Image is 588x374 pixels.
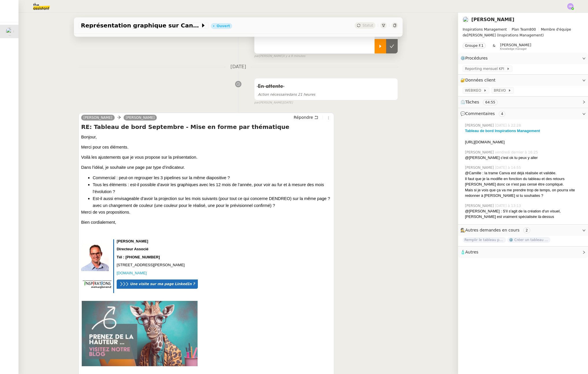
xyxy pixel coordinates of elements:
[458,53,588,64] div: ⚙️Procédures
[283,54,305,59] span: il y a 9 minutes
[494,88,508,93] span: BREVO
[283,100,293,105] span: [DATE]
[499,111,506,117] nz-tag: 4
[117,239,148,243] span: [PERSON_NAME]
[258,92,289,97] span: Action nécessaire
[495,150,539,155] span: vendredi dernier à 16:25
[460,228,533,232] span: 🕵️
[226,63,251,71] span: [DATE]
[465,208,583,220] div: @[PERSON_NAME] : S'il s'agit de la création d'un visuel, [PERSON_NAME] est vraiment spécialisée l...
[82,301,198,366] img: image004.jpg
[500,47,527,51] span: Knowledge manager
[463,27,583,38] span: [PERSON_NAME] (Inspirations Management)
[93,175,230,180] span: Commercial : peut-on regrouper les 3 pipelines sur la même diapositive ?
[117,263,185,267] span: [STREET_ADDRESS][PERSON_NAME]
[375,33,398,38] span: min
[465,187,583,199] div: Mais si je vois que ça va me prendre trop de temps, on pourra vite redonner à [PERSON_NAME] si tu...
[465,250,478,254] span: Autres
[465,170,583,176] div: @Camille : la trame Canva est déjà réalisée et validée.
[465,66,507,72] span: Reporting mensuel KPI
[567,3,574,10] img: svg
[254,100,293,105] small: [PERSON_NAME]
[465,88,483,93] span: WEBIKEO
[500,43,531,47] span: [PERSON_NAME]
[254,54,305,59] small: [PERSON_NAME]
[93,196,330,208] span: Est-il aussi envisageable d’avoir la projection sur les mois suivants (pour tout ce qui concerne ...
[463,16,469,23] img: users%2F6gb6idyi0tfvKNN6zQQM24j9Qto2%2Favatar%2F4d99454d-80b1-4afc-9875-96eb8ae1710f
[93,182,324,194] span: Tous les éléments : est-il possible d’avoir les graphiques avec les 12 mois de l’année, pour voir...
[81,279,113,289] img: Une image contenant silhouette Description générée automatiquement
[458,97,588,108] div: ⏲️Tâches 64:55
[81,210,130,214] span: Merci de vos propositions.
[495,123,522,128] span: [DATE] à 22:28
[465,56,488,60] span: Procédures
[362,23,373,27] span: Statut
[254,54,259,59] span: par
[460,55,490,62] span: ⚙️
[81,243,109,271] img: image001.jpg
[460,250,478,254] span: 🧴
[483,99,498,105] nz-tag: 64:55
[463,27,507,32] span: Inspirations Management
[465,78,496,82] span: Données client
[81,145,129,149] span: Merci pour ces éléments.
[217,24,230,28] div: Ouvert
[258,92,315,97] span: dans 21 heures
[465,203,495,208] span: [PERSON_NAME]
[460,100,503,104] span: ⏲️
[529,27,536,32] span: 800
[81,155,197,160] span: Voilà les ajustements que je vous propose sur la présentation.
[81,23,200,28] span: Représentation graphique sur Canva
[465,228,520,232] span: Autres demandes en cours
[471,17,514,22] a: [PERSON_NAME]
[465,155,583,161] div: @[PERSON_NAME] c'est ok tu peux y aller
[117,271,147,275] a: [DOMAIN_NAME]
[117,247,148,251] span: Directeur Associé
[465,123,495,128] span: [PERSON_NAME]
[507,237,550,243] span: ⚙️ Créer un tableau de bord mensuel
[465,176,583,187] div: Il faut que je la modifie en fonction du tableau et des retours [PERSON_NAME] donc ce n'est pas c...
[294,114,313,120] span: Répondre
[465,150,495,155] span: [PERSON_NAME]
[465,111,495,116] span: Commentaires
[458,247,588,258] div: 🧴Autres
[495,203,522,208] span: [DATE] à 13:13
[81,165,185,170] span: Dans l’idéal, je souhaite une page par type d’indicateur.
[465,129,540,133] a: Tableau de bord Inspirations Management
[81,135,97,139] span: Bonjour,
[500,43,531,50] app-user-label: Knowledge manager
[117,279,198,289] img: image003.jpg
[458,225,588,236] div: 🕵️Autres demandes en cours 2
[117,255,160,259] span: Tél : [PHONE_NUMBER]
[81,115,115,120] a: [PERSON_NAME]
[460,77,498,84] span: 🔐
[81,123,332,131] h4: RE: Tableau de bord Septembre - Mise en forme par thématique
[124,115,157,120] a: [PERSON_NAME]
[258,84,283,89] span: En attente
[458,108,588,119] div: 💬Commentaires 4
[463,43,486,49] nz-tag: Groupe F.1
[523,227,530,233] nz-tag: 2
[292,114,320,121] button: Répondre
[495,165,522,170] span: [DATE] à 14:55
[465,139,583,145] div: [URL][DOMAIN_NAME]
[81,220,116,225] span: Bien cordialement,
[465,100,479,104] span: Tâches
[458,75,588,86] div: 🔐Données client
[460,111,508,116] span: 💬
[465,165,495,170] span: [PERSON_NAME]
[493,43,495,50] span: &
[254,100,259,105] span: par
[6,27,14,36] img: users%2F6gb6idyi0tfvKNN6zQQM24j9Qto2%2Favatar%2F4d99454d-80b1-4afc-9875-96eb8ae1710f
[463,237,506,243] span: Remplir le tableau pour septembre en se reconnectant aux 6 plateformes
[512,27,529,32] span: Plan Team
